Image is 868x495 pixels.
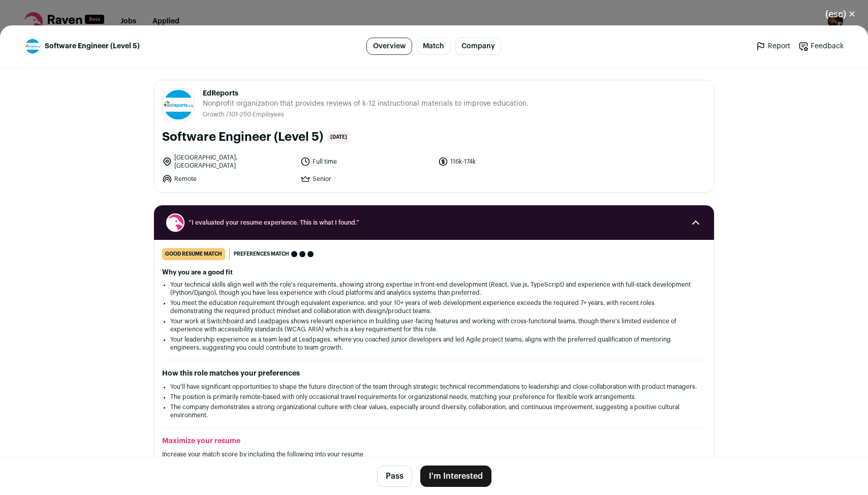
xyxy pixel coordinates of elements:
[45,41,140,51] span: Software Engineer (Level 5)
[377,466,412,487] button: Pass
[813,3,868,25] button: Close modal
[300,153,432,170] li: Full time
[170,281,698,297] li: Your technical skills align well with the role's requirements, showing strong expertise in front-...
[226,111,284,118] li: /
[203,88,529,99] span: EdReports
[798,41,844,51] a: Feedback
[420,466,491,487] button: I'm Interested
[438,153,570,170] li: 116k-174k
[234,249,289,259] span: Preferences match
[327,131,350,143] span: [DATE]
[162,174,294,184] li: Remote
[170,317,698,333] li: Your work at Switchboard and Leadpages shows relevant experience in building user-facing features...
[416,38,451,55] a: Match
[455,38,502,55] a: Company
[300,174,432,184] li: Senior
[203,99,529,109] span: Nonprofit organization that provides reviews of k-12 instructional materials to improve education.
[162,450,706,458] p: Increase your match score by including the following into your resume
[170,383,698,391] li: You'll have significant opportunities to shape the future direction of the team through strategic...
[170,299,698,315] li: You meet the education requirement through equivalent experience, and your 10+ years of web devel...
[203,111,226,118] li: Growth
[170,335,698,352] li: Your leadership experience as a team lead at Leadpages, where you coached junior developers and l...
[189,219,679,227] span: “I evaluated your resume experience. This is what I found.”
[162,268,706,276] h2: Why you are a good fit
[162,368,706,379] h2: How this role matches your preferences
[162,129,323,145] h1: Software Engineer (Level 5)
[162,153,294,170] li: [GEOGRAPHIC_DATA], [GEOGRAPHIC_DATA]
[163,89,194,120] img: 84f8fc0183fe80247a94b53888957dbb1f0e133ba88c0a24ee696720e067283f.jpg
[229,111,284,117] span: 101-250 Employees
[162,436,706,446] h2: Maximize your resume
[170,393,698,401] li: The position is primarily remote-based with only occasional travel requirements for organizationa...
[25,39,40,54] img: 84f8fc0183fe80247a94b53888957dbb1f0e133ba88c0a24ee696720e067283f.jpg
[170,403,698,419] li: The company demonstrates a strong organizational culture with clear values, especially around div...
[366,38,412,55] a: Overview
[756,41,790,51] a: Report
[162,248,225,260] div: good resume match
